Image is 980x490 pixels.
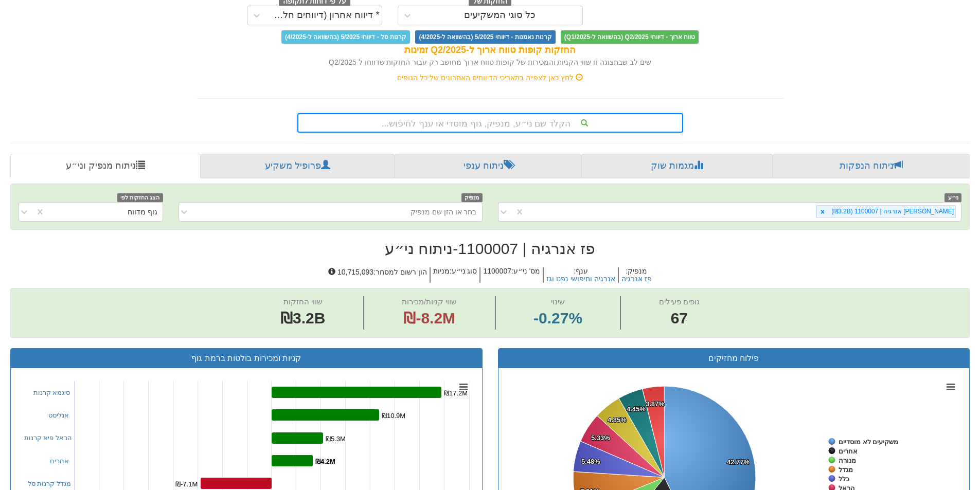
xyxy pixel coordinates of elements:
h3: קניות ומכירות בולטות ברמת גוף [19,354,474,363]
a: פרופיל משקיע [201,154,394,178]
span: הצג החזקות לפי [117,193,163,202]
a: אחרים [50,457,69,465]
tspan: ₪17.2M [444,389,468,397]
h5: מס' ני״ע : 1100007 [479,267,543,283]
h2: פז אנרגיה | 1100007 - ניתוח ני״ע [10,240,970,257]
span: ₪-8.2M [403,310,455,326]
div: בחר או הזן שם מנפיק [411,207,477,217]
div: כל סוגי המשקיעים [464,10,536,21]
tspan: ₪5.3M [326,435,346,443]
tspan: כלל [839,475,849,483]
tspan: 5.33% [591,434,610,442]
a: ניתוח מנפיק וני״ע [10,154,201,178]
tspan: אחרים [839,447,858,455]
h5: מנפיק : [618,267,654,283]
tspan: 5.48% [581,458,600,465]
h3: פילוח מחזיקים [506,354,962,363]
tspan: מנורה [839,457,856,464]
tspan: ₪10.9M [382,412,405,420]
a: סיגמא קרנות [33,389,70,396]
span: ₪3.2B [280,310,325,326]
a: ניתוח ענפי [395,154,581,178]
div: שים לב שבתצוגה זו שווי הקניות והמכירות של קופות טווח ארוך מחושב רק עבור החזקות שדווחו ל Q2/2025 [197,57,783,67]
div: גוף מדווח [128,207,157,217]
tspan: משקיעים לא מוסדיים [839,438,898,446]
tspan: ₪-7.1M [175,480,198,488]
span: שינוי [551,297,565,306]
span: גופים פעילים [659,297,700,306]
a: מגדל קרנות סל [28,480,71,487]
a: אנליסט [48,411,69,419]
tspan: 42.77% [727,458,750,466]
tspan: 4.45% [627,405,646,413]
a: מגמות שוק [581,154,772,178]
span: 67 [659,307,700,330]
button: פז אנרגיה [621,275,652,283]
div: * דיווח אחרון (דיווחים חלקיים) [269,10,380,21]
span: -0.27% [533,307,582,330]
h5: סוג ני״ע : מניות [430,267,480,283]
span: שווי קניות/מכירות [402,297,457,306]
h5: הון רשום למסחר : 10,715,093 [326,267,430,283]
a: הראל פיא קרנות [24,434,72,442]
a: ניתוח הנפקות [773,154,970,178]
span: טווח ארוך - דיווחי Q2/2025 (בהשוואה ל-Q1/2025) [561,30,699,44]
tspan: ₪4.2M [315,458,335,465]
div: לחץ כאן לצפייה בתאריכי הדיווחים האחרונים של כל הגופים [189,72,791,83]
tspan: מגדל [839,466,853,474]
button: אנרגיה וחיפושי נפט וגז [546,275,615,283]
tspan: 3.87% [646,400,665,408]
span: ני״ע [945,193,961,202]
tspan: 4.85% [608,416,627,424]
div: החזקות קופות טווח ארוך ל-Q2/2025 זמינות [197,44,783,57]
span: קרנות נאמנות - דיווחי 5/2025 (בהשוואה ל-4/2025) [415,30,555,44]
h5: ענף : [543,267,618,283]
div: הקלד שם ני״ע, מנפיק, גוף מוסדי או ענף לחיפוש... [298,114,682,132]
span: מנפיק [461,193,483,202]
span: שווי החזקות [283,297,323,306]
span: קרנות סל - דיווחי 5/2025 (בהשוואה ל-4/2025) [281,30,410,44]
div: [PERSON_NAME] אנרגיה | 1100007 (₪3.2B) [828,206,955,217]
